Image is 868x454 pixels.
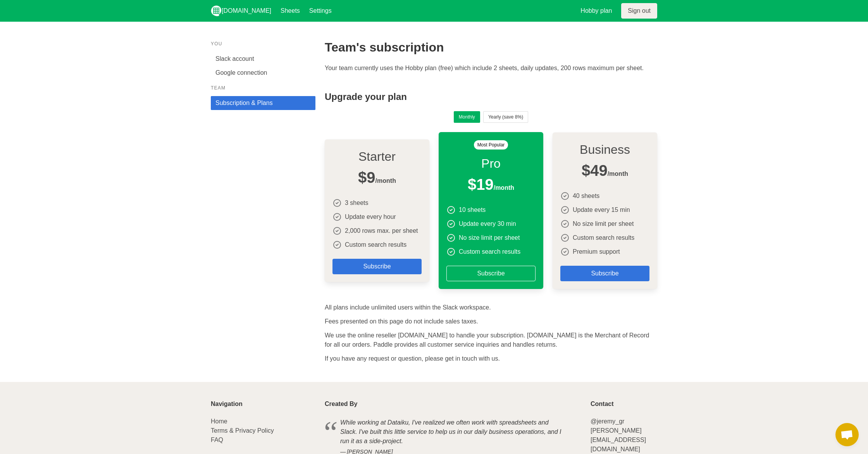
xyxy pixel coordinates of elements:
[573,219,634,229] p: No size limit per sheet
[573,233,634,242] p: Custom search results
[459,233,520,242] p: No size limit per sheet
[591,418,624,425] a: @jeremy_gr
[345,198,368,208] p: 3 sheets
[560,266,649,281] a: Subscribe
[459,219,516,229] p: Update every 30 min
[358,166,396,189] span: /month
[211,66,315,80] a: Google connection
[211,418,227,425] a: Home
[211,5,222,16] img: logo_v2_white.png
[211,96,315,110] a: Subscription & Plans
[483,111,528,123] button: Yearly (save 8%)
[582,159,628,182] span: /month
[835,423,859,446] a: Open chat
[591,427,646,452] a: [PERSON_NAME][EMAIL_ADDRESS][DOMAIN_NAME]
[582,162,608,179] span: $49
[325,91,657,102] h4: Upgrade your plan
[621,3,657,19] a: Sign out
[468,173,514,196] span: /month
[211,437,223,443] a: FAQ
[468,176,494,193] span: $19
[325,354,657,363] p: If you have any request or question, please get in touch with us.
[591,401,657,408] p: Contact
[358,169,375,186] span: $9
[345,240,406,249] p: Custom search results
[573,247,620,256] p: Premium support
[211,52,315,66] a: Slack account
[325,401,581,408] p: Created By
[325,303,657,312] p: All plans include unlimited users within the Slack workspace.
[345,212,396,222] p: Update every hour
[325,331,657,349] p: We use the online reseller [DOMAIN_NAME] to handle your subscription. [DOMAIN_NAME] is the Mercha...
[325,40,657,54] h2: Team's subscription
[345,226,418,236] p: 2,000 rows max. per sheet
[474,140,508,150] span: Most Popular
[459,205,486,215] p: 10 sheets
[332,259,422,274] a: Subscribe
[332,147,422,166] h4: Starter
[573,191,599,201] p: 40 sheets
[211,40,315,47] p: You
[573,205,630,215] p: Update every 15 min
[211,427,274,434] a: Terms & Privacy Policy
[560,140,649,159] h4: Business
[325,64,657,73] p: Your team currently uses the Hobby plan (free) which include 2 sheets, daily updates, 200 rows ma...
[325,317,657,326] p: Fees presented on this page do not include sales taxes.
[446,266,536,281] a: Subscribe
[211,84,315,91] p: Team
[446,154,536,173] h4: Pro
[454,111,480,123] button: Monthly
[211,401,315,408] p: Navigation
[459,247,520,256] p: Custom search results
